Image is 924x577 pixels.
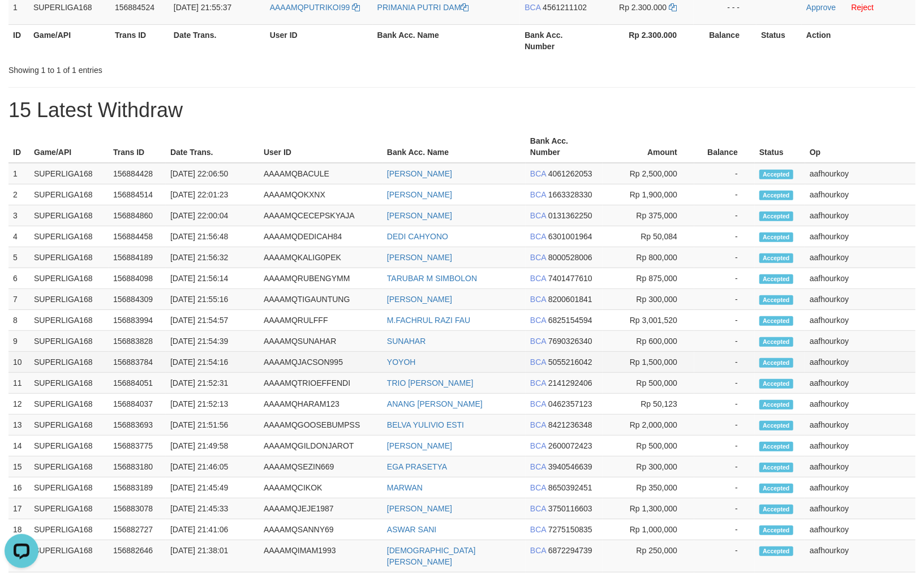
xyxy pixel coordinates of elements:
[8,99,916,122] h1: 15 Latest Withdraw
[755,131,805,163] th: Status
[270,3,360,12] a: AAAAMQPUTRIKOI99
[805,184,916,205] td: aafhourkoy
[530,504,546,513] span: BCA
[29,436,109,457] td: SUPERLIGA168
[166,415,259,436] td: [DATE] 21:51:56
[29,268,109,289] td: SUPERLIGA168
[603,205,694,226] td: Rp 375,000
[373,24,521,57] th: Bank Acc. Name
[603,436,694,457] td: Rp 500,000
[166,394,259,415] td: [DATE] 21:52:13
[387,462,447,471] a: EGA PRASETYA
[530,358,546,367] span: BCA
[603,540,694,572] td: Rp 250,000
[805,289,916,310] td: aafhourkoy
[259,131,383,163] th: User ID
[8,310,29,331] td: 8
[8,457,29,477] td: 15
[603,477,694,498] td: Rp 350,000
[530,316,546,325] span: BCA
[387,483,423,492] a: MARWAN
[805,352,916,373] td: aafhourkoy
[8,331,29,352] td: 9
[525,3,540,12] span: BCA
[8,247,29,268] td: 5
[29,131,109,163] th: Game/API
[387,169,452,178] a: [PERSON_NAME]
[530,420,546,429] span: BCA
[8,394,29,415] td: 12
[759,295,793,305] span: Accepted
[603,310,694,331] td: Rp 3,001,520
[29,477,109,498] td: SUPERLIGA168
[759,358,793,368] span: Accepted
[110,24,169,57] th: Trans ID
[166,310,259,331] td: [DATE] 21:54:57
[694,226,755,247] td: -
[694,519,755,540] td: -
[8,268,29,289] td: 6
[694,394,755,415] td: -
[109,373,166,394] td: 156884051
[530,546,546,555] span: BCA
[603,519,694,540] td: Rp 1,000,000
[530,441,546,450] span: BCA
[669,3,677,12] a: Copy 2300000 to clipboard
[757,24,802,57] th: Status
[109,268,166,289] td: 156884098
[8,226,29,247] td: 4
[259,457,383,477] td: AAAAMQSEZIN669
[270,3,350,12] span: AAAAMQPUTRIKOI99
[548,441,592,450] span: Copy 2600072423 to clipboard
[259,331,383,352] td: AAAAMQSUNAHAR
[530,378,546,387] span: BCA
[759,337,793,347] span: Accepted
[166,477,259,498] td: [DATE] 21:45:49
[8,163,29,184] td: 1
[805,436,916,457] td: aafhourkoy
[29,226,109,247] td: SUPERLIGA168
[29,352,109,373] td: SUPERLIGA168
[694,540,755,572] td: -
[166,289,259,310] td: [DATE] 21:55:16
[387,358,416,367] a: YOYOH
[387,232,448,241] a: DEDI CAHYONO
[259,184,383,205] td: AAAAMQOKXNX
[694,24,757,57] th: Balance
[259,247,383,268] td: AAAAMQKALIG0PEK
[543,3,587,12] span: Copy 4561211102 to clipboard
[29,24,110,57] th: Game/API
[387,337,426,346] a: SUNAHAR
[259,415,383,436] td: AAAAMQGOOSEBUMPSS
[548,462,592,471] span: Copy 3940546639 to clipboard
[805,247,916,268] td: aafhourkoy
[694,373,755,394] td: -
[387,525,436,534] a: ASWAR SANI
[805,477,916,498] td: aafhourkoy
[619,3,667,12] span: Rp 2.300.000
[802,24,916,57] th: Action
[548,546,592,555] span: Copy 6872294739 to clipboard
[603,131,694,163] th: Amount
[259,352,383,373] td: AAAAMQJACSON995
[603,373,694,394] td: Rp 500,000
[109,498,166,519] td: 156883078
[387,274,477,283] a: TARUBAR M SIMBOLON
[603,289,694,310] td: Rp 300,000
[259,268,383,289] td: AAAAMQRUBENGYMM
[759,170,793,179] span: Accepted
[530,232,546,241] span: BCA
[166,331,259,352] td: [DATE] 21:54:39
[759,400,793,410] span: Accepted
[526,131,603,163] th: Bank Acc. Number
[259,540,383,572] td: AAAAMQIMAM1993
[548,337,592,346] span: Copy 7690326340 to clipboard
[603,268,694,289] td: Rp 875,000
[166,268,259,289] td: [DATE] 21:56:14
[806,3,836,12] a: Approve
[8,519,29,540] td: 18
[548,525,592,534] span: Copy 7275150835 to clipboard
[29,519,109,540] td: SUPERLIGA168
[166,247,259,268] td: [DATE] 21:56:32
[805,268,916,289] td: aafhourkoy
